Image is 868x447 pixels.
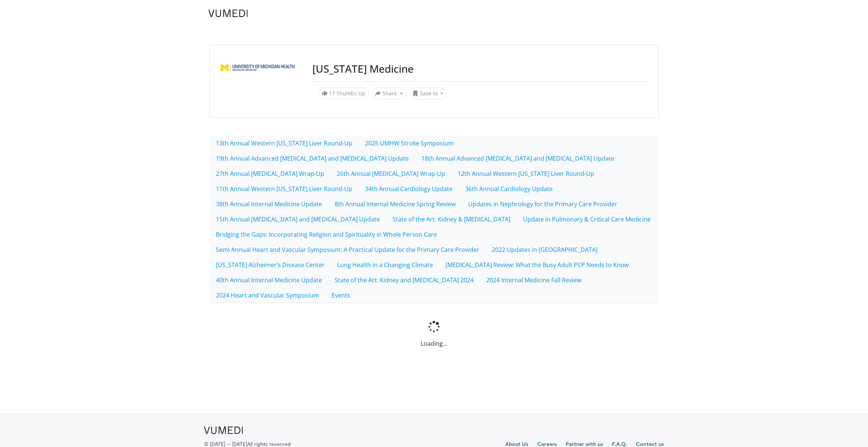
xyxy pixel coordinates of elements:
[462,196,624,212] a: Updates in Nephrology for the Primary Care Provider
[210,242,486,257] a: Semi Annual Heart and Vascular Symposium: A Practical Update for the Primary Care Provider
[331,166,451,181] a: 26th Annual [MEDICAL_DATA] Wrap-Up
[415,151,621,166] a: 18th Annual Advanced [MEDICAL_DATA] and [MEDICAL_DATA] Update
[210,339,658,348] p: Loading...
[210,135,359,151] a: 13th Annual Western [US_STATE] Liver Round-Up
[210,166,331,181] a: 27th Annual [MEDICAL_DATA] Wrap-Up
[210,211,386,227] a: 15th Annual [MEDICAL_DATA] and [MEDICAL_DATA] Update
[318,88,369,99] a: 17 Thumbs Up
[451,166,601,181] a: 12th Annual Western [US_STATE] Liver Round-Up
[486,242,604,257] a: 2022 Updates in [GEOGRAPHIC_DATA]
[517,211,657,227] a: Update in Pulmonary & Critical Care Medicine
[325,287,356,303] a: Events
[210,196,328,212] a: 38th Annual Internal Medicine Update
[210,272,328,288] a: 40th Annual Internal Medicine Update
[312,63,648,75] h3: [US_STATE] Medicine
[210,151,415,166] a: 19th Annual Advanced [MEDICAL_DATA] and [MEDICAL_DATA] Update
[359,135,460,151] a: 2025 UMHW Stroke Symposium
[204,427,243,434] img: VuMedi Logo
[459,181,559,197] a: 36th Annual Cardiology Update
[329,90,335,97] span: 17
[328,272,480,288] a: State of the Art: Kidney and [MEDICAL_DATA] 2024
[208,10,248,17] img: VuMedi Logo
[247,441,290,447] span: All rights reserved
[210,257,331,273] a: [US_STATE] Alzheimer’s Disease Center
[439,257,635,273] a: [MEDICAL_DATA] Review: What the Busy Adult PCP Needs to Know
[409,88,447,99] button: Save to
[359,181,459,197] a: 34th Annual Cardiology Update
[210,287,325,303] a: 2024 Heart and Vascular Symposium
[480,272,588,288] a: 2024 Internal Medicine Fall Review
[372,88,406,99] button: Share
[331,257,439,273] a: Lung Health in a Changing Climate
[328,196,462,212] a: 8th Annual Internal Medicine Spring Review
[210,227,443,242] a: Bridging the Gaps: Incorporating Religion and Spirituality in Whole Person Care
[386,211,517,227] a: State of the Art: Kidney & [MEDICAL_DATA]
[210,181,359,197] a: 11th Annual Western [US_STATE] Liver Round-Up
